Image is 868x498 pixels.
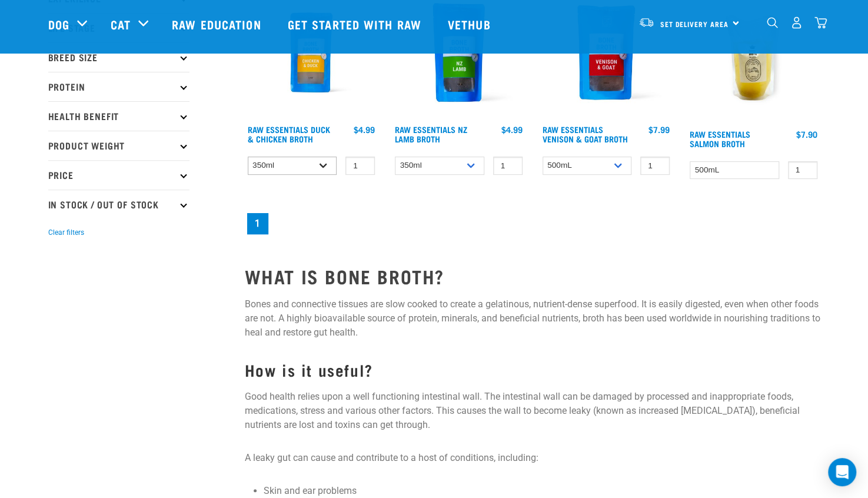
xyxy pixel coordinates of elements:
input: 1 [640,157,670,175]
div: Open Intercom Messenger [828,458,856,486]
a: Vethub [436,1,505,48]
p: Protein [48,72,189,101]
input: 1 [788,161,817,180]
img: home-icon-1@2x.png [767,17,778,28]
li: Skin and ear problems [264,484,820,498]
div: $4.99 [354,125,375,134]
a: Get started with Raw [276,1,436,48]
h2: WHAT IS BONE BROTH? [245,265,820,287]
h3: How is it useful? [245,361,820,379]
p: A leaky gut can cause and contribute to a host of conditions, including: [245,451,820,465]
p: Good health relies upon a well functioning intestinal wall. The intestinal wall can be damaged by... [245,390,820,432]
button: Clear filters [48,227,84,238]
p: Product Weight [48,131,189,160]
div: $7.99 [648,125,670,134]
p: Bones and connective tissues are slow cooked to create a gelatinous, nutrient-dense superfood. It... [245,297,820,340]
p: Breed Size [48,42,189,72]
a: Cat [111,15,131,33]
a: Raw Essentials NZ Lamb Broth [395,127,467,141]
p: In Stock / Out Of Stock [48,190,189,219]
input: 1 [345,157,375,175]
img: user.png [790,16,803,29]
a: Page 1 [247,213,268,234]
a: Raw Essentials Duck & Chicken Broth [248,127,330,141]
span: Set Delivery Area [660,22,729,26]
p: Price [48,160,189,190]
nav: pagination [245,211,820,237]
a: Raw Essentials Venison & Goat Broth [543,127,628,141]
input: 1 [493,157,523,175]
div: $7.90 [796,130,817,139]
a: Dog [48,15,69,33]
img: home-icon@2x.png [814,16,827,29]
div: $4.99 [501,125,523,134]
a: Raw Essentials Salmon Broth [690,132,750,145]
a: Raw Education [160,1,275,48]
img: van-moving.png [638,17,654,28]
p: Health Benefit [48,101,189,131]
